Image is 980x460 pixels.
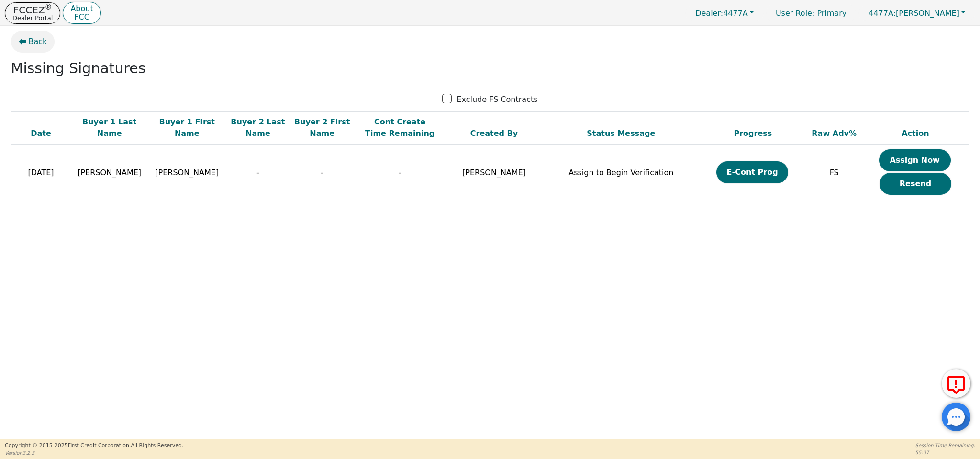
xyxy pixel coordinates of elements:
[78,168,141,177] span: [PERSON_NAME]
[880,173,951,195] button: Resend
[695,9,723,18] span: Dealer:
[5,449,183,457] p: Version 3.2.3
[155,168,219,177] span: [PERSON_NAME]
[256,168,259,177] span: -
[702,128,804,139] div: Progress
[292,116,352,139] div: Buyer 2 First Name
[915,449,975,456] p: 55:07
[942,369,970,398] button: Report Error to FCC
[445,145,543,201] td: [PERSON_NAME]
[766,4,856,22] a: User Role: Primary
[809,128,859,139] div: Raw Adv%
[545,128,697,139] div: Status Message
[915,442,975,449] p: Session Time Remaining:
[766,4,856,22] p: Primary
[354,145,445,201] td: -
[879,149,951,171] button: Assign Now
[11,145,71,201] td: [DATE]
[14,128,68,139] div: Date
[776,9,814,18] span: User Role :
[695,9,748,18] span: 4477A
[830,168,839,177] span: FS
[457,94,537,105] p: Exclude FS Contracts
[151,116,223,139] div: Buyer 1 First Name
[45,3,52,11] sup: ®
[12,5,53,15] p: FCCEZ
[12,15,53,21] p: Dealer Portal
[869,9,896,18] span: 4477A:
[448,128,540,139] div: Created By
[29,36,47,47] span: Back
[11,60,969,77] h2: Missing Signatures
[73,116,146,139] div: Buyer 1 Last Name
[321,168,323,177] span: -
[5,442,183,450] p: Copyright © 2015- 2025 First Credit Corporation.
[70,13,93,21] p: FCC
[902,129,929,138] span: Action
[685,6,764,21] button: Dealer:4477A
[858,6,975,21] button: 4477A:[PERSON_NAME]
[70,5,93,12] p: About
[63,2,100,24] button: AboutFCC
[11,31,55,53] button: Back
[228,116,288,139] div: Buyer 2 Last Name
[543,145,700,201] td: Assign to Begin Verification
[869,9,959,18] span: [PERSON_NAME]
[716,161,788,183] button: E-Cont Prog
[131,442,183,449] span: All Rights Reserved.
[5,2,60,24] button: FCCEZ®Dealer Portal
[365,117,434,138] span: Cont Create Time Remaining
